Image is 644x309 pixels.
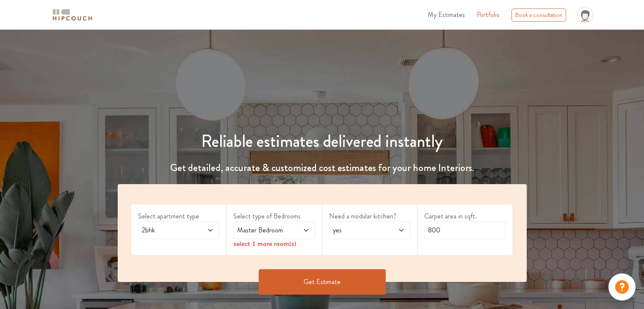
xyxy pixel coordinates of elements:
span: My Estimates [428,10,465,19]
input: Enter area sqft [424,221,506,239]
span: Master Bedroom [235,225,291,235]
label: Need a modular kitchen? [329,211,411,221]
label: Select apartment type [138,211,220,221]
h1: Reliable estimates delivered instantly [113,131,532,152]
span: logo-horizontal.svg [51,6,94,25]
h4: Get detailed, accurate & customized cost estimates for your home Interiors. [113,162,532,174]
button: Get Estimate [259,269,386,295]
div: select 1 more room(s) [233,239,315,248]
span: yes [331,225,387,235]
label: Carpet area in sqft. [424,211,506,221]
div: Book a consultation [511,8,566,22]
a: Portfolio [477,10,500,20]
label: Select type of Bedrooms [233,211,315,221]
img: logo-horizontal.svg [51,8,94,22]
span: 2bhk [140,225,196,235]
